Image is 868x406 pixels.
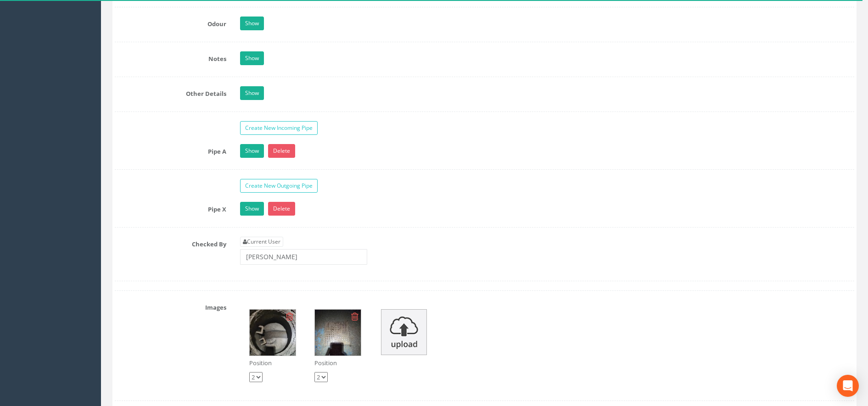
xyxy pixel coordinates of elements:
[381,309,427,355] img: upload_icon.png
[108,202,233,214] label: Pipe X
[240,121,318,135] a: Create New Incoming Pipe
[240,179,318,193] a: Create New Outgoing Pipe
[108,17,233,28] label: Odour
[240,144,264,158] a: Show
[108,51,233,63] label: Notes
[108,237,233,249] label: Checked By
[250,310,296,356] img: db26c5cd-20c2-74f7-3eb9-86fdd8bfb4ed_a9935eb9-6ae2-6320-5a0d-f5c12409acd9_thumb.jpg
[240,202,264,216] a: Show
[108,300,233,312] label: Images
[315,310,361,356] img: db26c5cd-20c2-74f7-3eb9-86fdd8bfb4ed_3a75cfd8-9afe-6d4e-65ed-0102ea65e84b_thumb.jpg
[240,86,264,100] a: Show
[314,359,361,367] p: Position
[240,237,283,247] a: Current User
[268,144,295,158] a: Delete
[249,359,296,367] p: Position
[240,51,264,65] a: Show
[837,375,859,397] div: Open Intercom Messenger
[240,17,264,30] a: Show
[108,144,233,156] label: Pipe A
[268,202,295,216] a: Delete
[108,86,233,98] label: Other Details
